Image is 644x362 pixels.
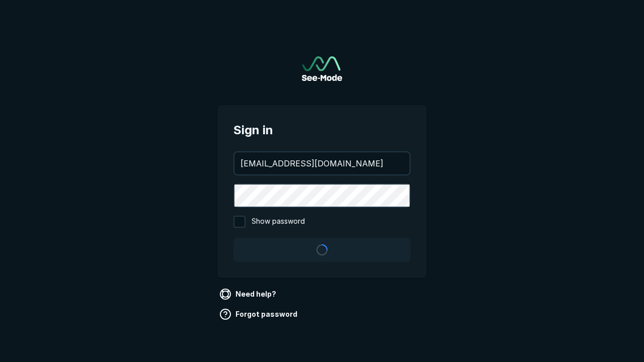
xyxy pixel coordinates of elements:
a: Go to sign in [302,56,342,81]
a: Need help? [217,286,280,302]
input: your@email.com [234,152,410,174]
a: Forgot password [217,306,301,322]
span: Sign in [233,121,411,139]
img: See-Mode Logo [302,56,342,81]
span: Show password [252,216,305,228]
